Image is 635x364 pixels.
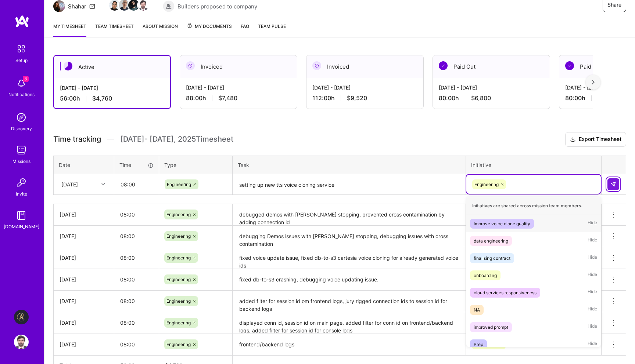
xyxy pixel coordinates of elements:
span: Engineering [166,212,191,217]
span: [DATE] - [DATE] , 2025 Timesheet [120,135,233,144]
div: [DATE] - [DATE] [186,84,291,91]
div: improved prompt [474,323,508,331]
img: Submit [610,181,616,187]
a: My timesheet [53,22,86,37]
span: $9,520 [347,94,367,102]
th: Type [159,156,233,174]
img: User Avatar [14,335,29,349]
span: $4,760 [92,95,112,102]
div: 80:00 h [439,94,544,102]
span: Hide [588,270,597,280]
div: [DATE] [60,232,108,240]
input: HH:MM [114,226,159,246]
div: [DATE] [60,341,108,348]
span: 3 [23,76,29,82]
a: Team timesheet [95,22,134,37]
a: FAQ [241,22,249,37]
div: Discovery [11,125,32,132]
div: cloud services responsiveness [474,289,537,296]
div: Time [119,161,154,169]
img: Team Architect [53,0,65,12]
span: Engineering [167,182,191,187]
span: Engineering [166,255,191,261]
img: bell [14,76,29,91]
div: [DATE] - [DATE] [60,84,164,92]
img: Paid Out [565,61,574,70]
input: HH:MM [115,175,158,194]
input: HH:MM [114,291,159,311]
div: 88:00 h [186,94,291,102]
div: Shahar [68,3,86,10]
textarea: added filter for session id om frontend logs, jury rigged connection ids to session id for backen... [233,291,465,312]
img: logo [15,15,29,28]
a: Team Pulse [258,22,286,37]
span: Builders proposed to company [177,3,257,10]
img: setup [14,41,29,57]
div: 112:00 h [312,94,417,102]
span: Hide [588,288,597,298]
span: Time tracking [53,135,101,144]
i: icon Download [570,136,576,143]
span: Hide [588,305,597,315]
div: data engineering [474,237,508,245]
div: Invite [16,190,27,198]
i: icon Mail [89,3,95,9]
span: $6,800 [471,94,491,102]
div: onboarding [474,272,497,279]
th: Date [54,156,114,174]
textarea: fixed db-to-s3 crashing, debugging voice updating issue. [233,270,465,290]
div: [DATE] [60,276,108,283]
div: [DATE] [60,297,108,305]
img: guide book [14,208,29,223]
img: Paid Out [439,61,448,70]
span: Engineering [474,182,499,187]
div: 56:00 h [60,95,164,102]
span: Hide [588,219,597,229]
div: null [607,178,620,190]
textarea: fixed voice update issue, fixed db-to-s3 cartesia voice cloning for already generated voice ids [233,248,465,268]
span: My Documents [187,22,232,30]
span: Engineering [166,342,191,347]
textarea: setting up new tts voice cloning service [233,175,465,194]
img: Invite [14,175,29,190]
textarea: debugging Demos issues with [PERSON_NAME] stopping, debugging issues with cross contamination [233,226,465,247]
span: Share [607,1,621,8]
span: Hide [588,339,597,349]
button: Export Timesheet [565,132,626,147]
span: Engineering [166,233,191,239]
div: [DATE] [61,181,78,188]
a: Aldea: Transforming Behavior Change Through AI-Driven Coaching [12,310,31,324]
div: [DOMAIN_NAME] [4,223,39,230]
img: Active [64,62,72,70]
i: icon Chevron [101,182,105,186]
input: HH:MM [114,205,159,224]
div: Notifications [8,91,35,98]
span: $7,480 [218,94,237,102]
img: Invoiced [312,61,321,70]
span: Engineering [166,320,191,325]
div: Paid Out [433,55,550,78]
img: Aldea: Transforming Behavior Change Through AI-Driven Coaching [14,310,29,324]
img: Builders proposed to company [163,0,175,12]
textarea: debugged demos with [PERSON_NAME] stopping, prevented cross contamination by adding connection id [233,205,465,225]
div: [DATE] [60,319,108,327]
div: [DATE] - [DATE] [439,84,544,91]
div: [DATE] - [DATE] [312,84,417,91]
input: HH:MM [114,270,159,289]
a: User Avatar [12,335,31,349]
span: Hide [588,236,597,246]
span: Engineering [166,277,191,282]
span: Team Pulse [258,23,286,29]
input: HH:MM [114,313,159,332]
img: discovery [14,110,29,125]
span: Engineering [166,298,191,304]
a: My Documents [187,22,232,37]
input: HH:MM [114,335,159,354]
a: About Mission [143,22,178,37]
div: [DATE] [60,254,108,262]
input: HH:MM [114,248,159,267]
div: Initiative [471,161,596,169]
div: [DATE] [60,211,108,218]
div: NA [474,306,480,314]
div: finalising contract [474,254,510,262]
